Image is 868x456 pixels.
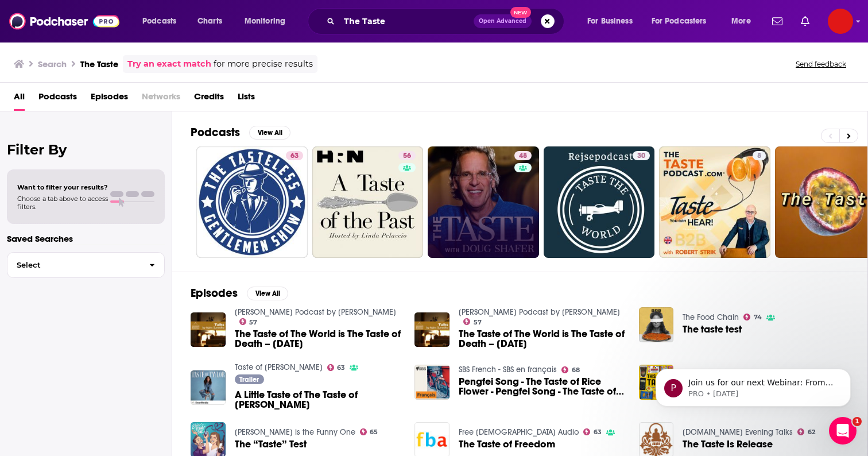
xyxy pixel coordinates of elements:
a: 63 [583,428,602,435]
button: open menu [644,12,723,30]
a: Ajahn Sumedho Podcast by Amaravati [459,307,620,317]
a: The Taste of The World is The Taste of Death – 7 November 2010 [459,329,625,349]
iframe: Intercom notifications message [638,345,868,425]
a: 48 [514,151,532,160]
span: The Taste Is Release [683,439,773,449]
a: The Taste of Freedom [459,439,555,449]
span: Choose a tab above to access filters. [17,195,108,211]
a: A Little Taste of The Taste of Taylor [235,390,401,409]
span: The Taste of The World is The Taste of Death – [DATE] [459,329,625,349]
span: 57 [474,320,482,325]
span: 1 [852,417,862,426]
a: The taste test [683,324,742,334]
a: Dhammatalks.org Evening Talks [683,427,793,437]
span: Want to filter your results? [17,183,108,191]
span: 74 [754,315,762,320]
p: Message from PRO, sent 34w ago [50,44,198,55]
span: Networks [142,87,180,111]
span: for more precise results [214,57,313,71]
span: 63 [594,430,602,435]
button: Send feedback [792,59,850,69]
a: 8 [659,146,770,258]
a: Podchaser - Follow, Share and Rate Podcasts [9,10,119,32]
a: Show notifications dropdown [796,11,814,31]
a: Show notifications dropdown [768,11,787,31]
span: 65 [370,430,378,435]
button: open menu [237,12,300,30]
span: The Taste of The World is The Taste of Death – [DATE] [235,329,401,349]
a: Ajahn Sumedho Podcast by Amaravati [235,307,396,317]
button: Show profile menu [828,9,853,34]
a: 68 [561,366,580,373]
a: 74 [743,314,762,320]
a: 57 [239,318,258,325]
button: View All [249,126,290,140]
a: 30 [544,146,655,258]
button: open menu [723,12,765,30]
a: Free Buddhist Audio [459,427,579,437]
a: Lists [238,87,255,111]
span: Podcasts [38,87,77,111]
span: For Podcasters [652,13,707,29]
h3: Search [38,59,67,69]
span: 57 [249,320,257,325]
a: Erin is the Funny One [235,427,355,437]
img: A Little Taste of The Taste of Taylor [191,370,226,405]
a: Try an exact match [127,57,211,71]
a: PodcastsView All [191,125,290,140]
img: The taste test [639,307,674,342]
a: 63 [196,146,308,258]
span: 63 [290,150,299,162]
span: 56 [403,150,411,162]
button: Select [7,252,165,278]
a: Credits [194,87,224,111]
a: Pengfei Song - The Taste of Rice Flower - Pengfei Song - The Taste of Rice Flower [459,377,625,396]
span: 8 [757,150,761,162]
span: 30 [637,150,645,162]
img: Pengfei Song - The Taste of Rice Flower - Pengfei Song - The Taste of Rice Flower [414,365,449,400]
a: 62 [797,428,815,435]
a: 57 [463,318,482,325]
span: Open Advanced [479,18,526,24]
span: New [510,7,531,18]
a: The Taste of The World is The Taste of Death – 7 November 2010 [191,312,226,347]
a: Episodes [91,87,128,111]
p: Saved Searches [7,233,165,244]
h2: Filter By [7,141,165,158]
a: The Food Chain [683,312,739,322]
a: The “Taste” Test [235,439,307,449]
a: Taste of Taylor [235,362,323,372]
span: 63 [337,365,345,370]
iframe: Intercom live chat [829,417,857,445]
span: 48 [519,150,527,162]
a: 56 [312,146,424,258]
button: open menu [134,12,191,30]
span: Logged in as DoubleForte [828,9,853,34]
a: 65 [360,428,378,435]
a: 48 [428,146,539,258]
a: The Taste of The World is The Taste of Death – 7 November 2010 [414,312,449,347]
a: The Taste of The World is The Taste of Death – 7 November 2010 [235,329,401,349]
span: Join us for our next Webinar: From Pushback to Payoff: Building Buy-In for Niche Podcast Placemen... [50,33,197,328]
span: For Business [587,13,633,29]
span: More [731,13,751,29]
h2: Podcasts [191,125,240,140]
a: EpisodesView All [191,286,288,300]
span: Trailer [239,376,259,383]
span: All [14,87,25,111]
button: View All [247,287,288,300]
span: 68 [572,368,580,373]
div: Search podcasts, credits, & more... [319,8,575,34]
a: 30 [633,151,650,160]
button: Open AdvancedNew [474,14,532,28]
